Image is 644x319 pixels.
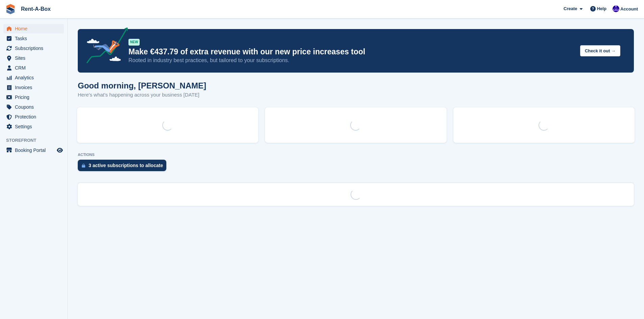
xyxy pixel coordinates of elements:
span: Sites [15,53,55,63]
a: menu [3,53,64,63]
p: Make €437.79 of extra revenue with our new price increases tool [128,47,575,57]
span: Invoices [15,83,55,92]
img: price-adjustments-announcement-icon-8257ccfd72463d97f412b2fc003d46551f7dbcb40ab6d574587a9cd5c0d94... [81,27,128,66]
span: Pricing [15,92,55,102]
h1: Good morning, [PERSON_NAME] [78,81,206,90]
span: Analytics [15,73,55,82]
p: Rooted in industry best practices, but tailored to your subscriptions. [128,57,575,64]
a: Preview store [56,146,64,154]
a: 3 active subscriptions to allocate [78,160,170,175]
div: 3 active subscriptions to allocate [89,163,163,168]
a: menu [3,24,64,33]
button: Check it out → [580,45,620,56]
p: ACTIONS [78,153,634,157]
span: Storefront [6,137,67,144]
span: Coupons [15,102,55,112]
span: Create [564,5,577,12]
span: Tasks [15,34,55,43]
span: Protection [15,112,55,122]
span: Booking Portal [15,145,55,155]
div: NEW [128,39,140,46]
span: Subscriptions [15,44,55,53]
span: Help [597,5,606,12]
a: menu [3,63,64,73]
a: menu [3,102,64,112]
a: menu [3,34,64,43]
a: menu [3,92,64,102]
span: Account [620,6,638,12]
a: menu [3,112,64,122]
span: Settings [15,122,55,131]
a: menu [3,44,64,53]
span: CRM [15,63,55,73]
img: active_subscription_to_allocate_icon-d502201f5373d7db506a760aba3b589e785aa758c864c3986d89f69b8ff3... [82,163,85,168]
a: Rent-A-Box [18,3,53,15]
a: menu [3,122,64,131]
a: menu [3,83,64,92]
p: Here's what's happening across your business [DATE] [78,91,206,99]
a: menu [3,73,64,82]
img: Colin O Shea [613,5,619,12]
a: menu [3,145,64,155]
span: Home [15,24,55,33]
img: stora-icon-8386f47178a22dfd0bd8f6a31ec36ba5ce8667c1dd55bd0f319d3a0aa187defe.svg [5,4,16,14]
